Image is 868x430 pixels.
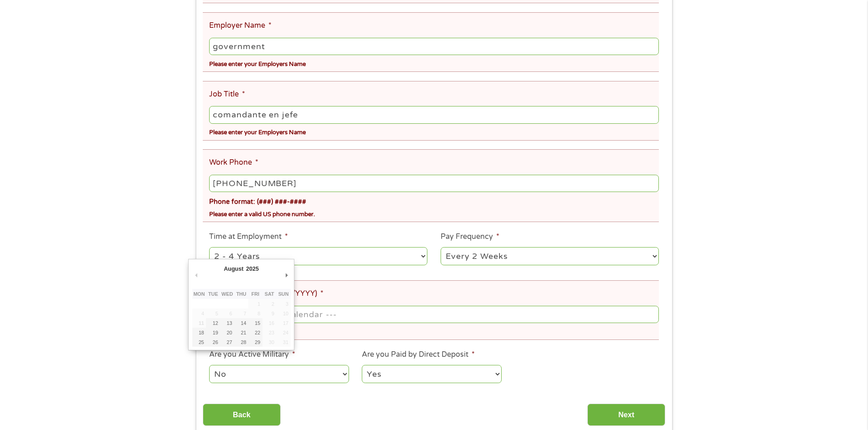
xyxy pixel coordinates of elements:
[203,404,281,426] input: Back
[587,404,665,426] input: Next
[209,324,658,337] div: This field is required.
[209,90,245,99] label: Job Title
[209,106,658,123] input: Cashier
[234,337,248,347] button: 28
[209,158,258,167] label: Work Phone
[236,291,246,297] abbr: Thursday
[234,328,248,337] button: 21
[208,291,218,297] abbr: Tuesday
[234,318,248,328] button: 14
[206,337,220,347] button: 26
[248,328,262,337] button: 22
[209,232,288,242] label: Time at Employment
[209,125,658,137] div: Please enter your Employers Name
[248,337,262,347] button: 29
[282,269,291,282] button: Next Month
[248,318,262,328] button: 15
[252,291,259,297] abbr: Friday
[209,207,658,219] div: Please enter a valid US phone number.
[278,291,289,297] abbr: Sunday
[220,318,234,328] button: 13
[192,269,200,282] button: Previous Month
[362,350,475,359] label: Are you Paid by Direct Deposit
[209,56,658,69] div: Please enter your Employers Name
[222,263,245,275] div: August
[209,38,658,55] input: Walmart
[209,350,295,359] label: Are you Active Military
[209,175,658,192] input: (231) 754-4010
[209,306,658,323] input: Use the arrow keys to pick a date
[441,232,499,242] label: Pay Frequency
[209,194,658,207] div: Phone format: (###) ###-####
[192,337,206,347] button: 25
[221,291,233,297] abbr: Wednesday
[265,291,274,297] abbr: Saturday
[192,328,206,337] button: 18
[245,263,260,275] div: 2025
[206,328,220,337] button: 19
[193,291,205,297] abbr: Monday
[220,337,234,347] button: 27
[220,328,234,337] button: 20
[209,21,272,30] label: Employer Name
[206,318,220,328] button: 12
